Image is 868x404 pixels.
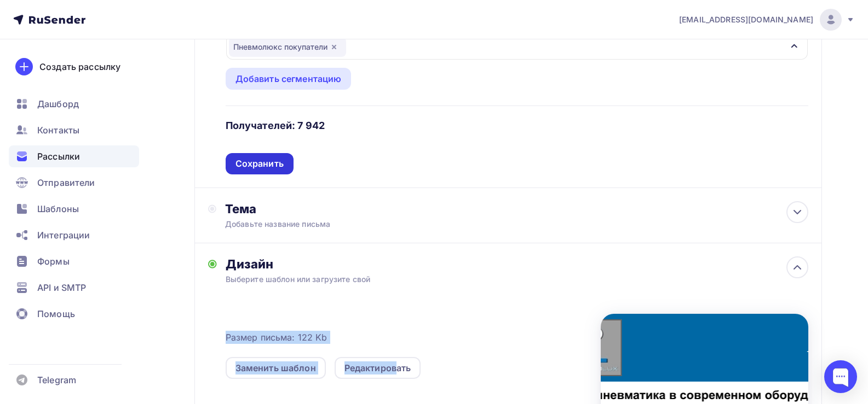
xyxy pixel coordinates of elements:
div: Добавить сегментацию [235,72,342,85]
div: Дизайн [226,256,808,272]
h4: Получателей: 7 942 [226,119,325,132]
a: Контакты [9,119,139,141]
a: Формы [9,250,139,272]
a: Шаблоны [9,198,139,220]
a: Дашборд [9,93,139,115]
div: Заменить шаблон [235,361,316,374]
a: Рассылки [9,145,139,167]
span: Формы [37,255,70,268]
span: [EMAIL_ADDRESS][DOMAIN_NAME] [679,14,813,25]
span: Интеграции [37,229,90,242]
div: Редактировать [344,361,411,374]
div: Тема [225,201,441,216]
span: Помощь [37,307,75,320]
div: Выберите шаблон или загрузите свой [226,274,750,285]
span: Дашборд [37,97,79,110]
div: Сохранить [235,157,284,170]
div: Создать рассылку [39,60,120,73]
button: Пневмолюкс покупатели [226,34,808,60]
a: [EMAIL_ADDRESS][DOMAIN_NAME] [679,9,855,31]
span: Шаблоны [37,202,79,215]
a: Отправители [9,172,139,194]
div: Добавьте название письма [225,219,420,230]
span: API и SMTP [37,281,86,294]
span: Контакты [37,124,79,137]
span: Отправители [37,176,95,189]
span: Размер письма: 122 Kb [226,331,327,344]
div: Пневмолюкс покупатели [229,37,346,57]
span: Telegram [37,373,76,387]
span: Рассылки [37,150,80,163]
